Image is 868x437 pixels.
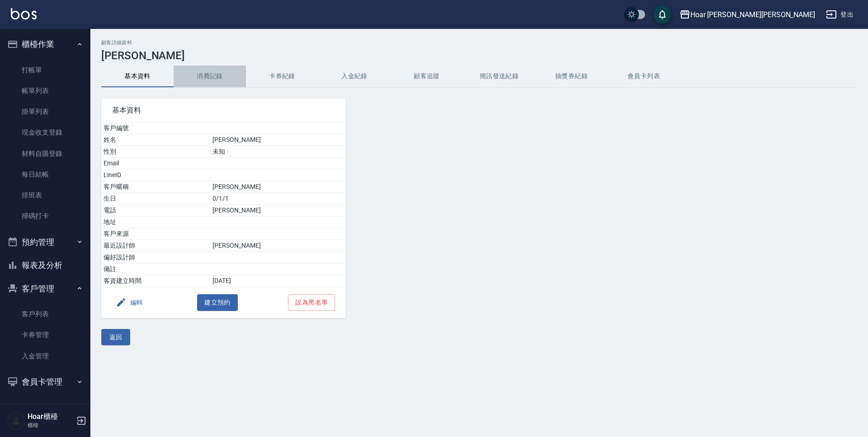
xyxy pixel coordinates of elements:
td: Email [101,158,210,169]
td: 生日 [101,193,210,205]
img: Person [7,412,25,430]
button: 顧客追蹤 [391,66,463,87]
button: 會員卡管理 [4,370,87,394]
td: [PERSON_NAME] [210,181,346,193]
button: 編輯 [112,294,147,311]
a: 帳單列表 [4,80,87,101]
button: 設為黑名單 [288,294,335,311]
td: 姓名 [101,134,210,146]
button: 會員卡列表 [608,66,680,87]
td: 客資建立時間 [101,275,210,287]
h2: 顧客詳細資料 [101,40,857,46]
td: 偏好設計師 [101,252,210,263]
button: 簡訊發送紀錄 [463,66,535,87]
td: [PERSON_NAME] [210,205,346,216]
a: 現金收支登錄 [4,122,87,143]
button: 櫃檯作業 [4,33,87,56]
h3: [PERSON_NAME] [101,49,857,62]
a: 排班表 [4,185,87,206]
td: 0/1/1 [210,193,346,205]
button: 建立預約 [197,294,238,311]
button: 客戶管理 [4,277,87,301]
button: 消費記錄 [174,66,246,87]
button: Hoar [PERSON_NAME][PERSON_NAME] [676,5,819,24]
button: 報表及分析 [4,254,87,277]
button: 基本資料 [101,66,174,87]
td: [PERSON_NAME] [210,240,346,252]
p: 櫃檯 [28,421,74,429]
button: 抽獎券紀錄 [535,66,608,87]
td: 未知 [210,146,346,158]
h5: Hoar櫃檯 [28,412,74,421]
td: LineID [101,169,210,181]
a: 卡券管理 [4,324,87,345]
button: 登出 [822,6,857,23]
td: 性別 [101,146,210,158]
button: save [653,5,671,23]
td: 客戶暱稱 [101,181,210,193]
button: 卡券紀錄 [246,66,318,87]
a: 每日結帳 [4,164,87,185]
a: 入金管理 [4,346,87,367]
td: [DATE] [210,275,346,287]
td: 客戶編號 [101,122,210,134]
a: 打帳單 [4,60,87,80]
button: 入金紀錄 [318,66,391,87]
a: 材料自購登錄 [4,143,87,164]
div: Hoar [PERSON_NAME][PERSON_NAME] [690,9,815,20]
td: 客戶來源 [101,228,210,240]
td: 備註 [101,263,210,275]
span: 基本資料 [112,106,335,115]
a: 掃碼打卡 [4,206,87,226]
td: 最近設計師 [101,240,210,252]
img: Logo [11,8,37,19]
a: 客戶列表 [4,304,87,324]
td: [PERSON_NAME] [210,134,346,146]
button: 返回 [101,329,130,346]
td: 地址 [101,216,210,228]
a: 掛單列表 [4,101,87,122]
button: 預約管理 [4,230,87,254]
td: 電話 [101,205,210,216]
